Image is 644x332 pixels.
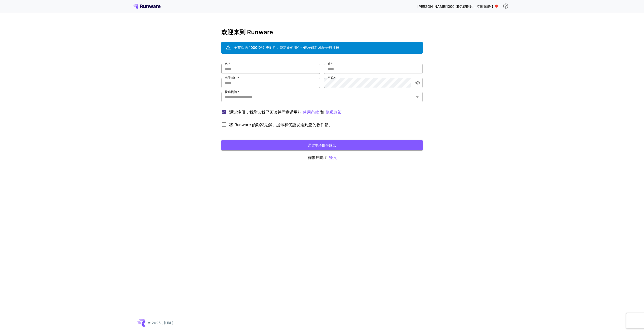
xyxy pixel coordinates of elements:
font: 电子邮件 [225,76,237,80]
font: 将 Runware 的独家见解、提示和优惠发送到您的收件箱。 [229,122,333,127]
font: ！🎈 [491,4,499,9]
font: 欢迎来到 Runware [221,28,273,36]
font: 通过电子邮件继续 [308,143,336,147]
font: 要获得约 1000 张免费图片，您需要使用企业电子邮件地址进行注册。 [234,45,343,50]
font: 和 [320,110,324,115]
button: 切换密码可见性 [413,78,422,87]
font: [PERSON_NAME]1000 张免费图片，立即体验 [417,4,491,9]
font: 有帳戶嗎？ [307,155,328,160]
font: 使用条款 [303,110,319,115]
button: 为了获得免费信用资格，您需要使用企业电子邮件地址注册并点击我们发送给您的电子邮件中的验证链接。 [501,1,511,11]
font: © 2025，[URL] [147,321,173,325]
button: 通过注册，我承认我已阅读并同意适用的 使用条款 和 [326,109,346,115]
button: 通过注册，我承认我已阅读并同意适用的 和 隐私政策。 [303,109,319,115]
button: 打开 [414,93,421,101]
font: 隐私政策。 [326,110,346,115]
font: 快速提问 [225,90,237,94]
button: 通过电子邮件继续 [221,140,423,150]
font: 姓 [328,62,331,65]
font: 通过注册，我承认我已阅读并同意适用的 [229,110,302,115]
font: 登入 [329,155,337,160]
font: 名 [225,62,228,65]
button: 登入 [329,154,337,161]
font: 密码 [328,76,334,80]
